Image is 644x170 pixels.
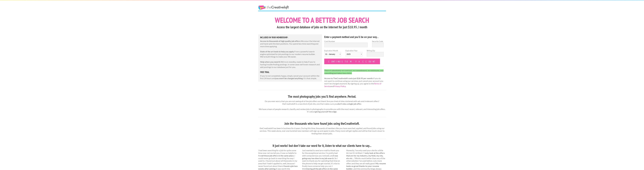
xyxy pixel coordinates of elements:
a: The Creative Loft [258,6,289,10]
strong: only look at the offers that are for my industry, my field, my city, etc etc… ! [346,152,385,159]
strong: you won't be charged anything [275,77,303,79]
strong: all these job offers in the same place [262,154,294,157]
a: Terms of Service [324,82,381,87]
label: Card Number [324,40,368,43]
strong: There is absolutely no contract, no commitment, no minimums, and cancelling just takes two clicks. [324,69,384,74]
h3: Access the largest database of jobs on the internet for just $18.95 / month [258,25,386,30]
h3: The most photography jobs you'll find anywhere. Period. [258,94,386,99]
label: Expiration Year [346,49,362,59]
strong: Access to thousands of high quality job offers. [260,40,301,42]
p: Do you ever worry that you are not seeing all of the job offers out there? Are you tired of sites... [258,100,386,113]
p: theCreativeloft has been in business for 6 years. During this time, thousands of members like you... [258,127,386,135]
select: Expiration Year [346,52,362,57]
h1: Welcome to a better job search [258,16,386,24]
a: Privacy Policy [334,85,346,87]
h3: Join the thousands who have found jobs using theCreativeloft. [258,121,386,126]
label: Security Code [372,40,384,43]
strong: don't miss a single job offer. [337,103,362,105]
h5: free trial [260,71,320,73]
p: We're on standby, ready to help if you're having trouble finding postings. In some cases we'll ev... [260,61,320,68]
strong: State of the art tools to help you apply. [260,50,294,53]
h5: Included in Your Membership: [260,36,320,39]
label: Expiration Month [324,49,341,59]
select: Expiration Month [324,52,341,57]
h4: Enter a payment method and you'll be on your way... [324,35,384,39]
h3: It just works! but don't take our word for it, listen to what our clients have to say... [258,143,386,148]
p: From a powerful search engine optimized for job postings to our modern resume builder. We've buil... [260,50,320,58]
p: If you're not completely happy, simply cancel your account within the first 24 hours and . It's t... [260,75,320,80]
p: If you do not want to continue using our services, just cancel your account you won't be charged ... [324,69,384,88]
p: We scour the internet and hand-pick the best positions. You spend less time searching and more ti... [260,40,320,48]
strong: I found a job two weeks after joining. [258,165,298,170]
label: Billing Zip: [367,49,384,52]
strong: My resume looks so great thanks to your resume builder [346,162,386,170]
strong: Access to TheCreativeloft costs just $18.95 per month. [324,77,373,79]
strong: I was going way too slow in my job search [302,154,338,159]
strong: Help when you need it. [260,61,281,63]
strong: giving yourself the edge. [315,110,337,113]
input: Continue to my account [324,59,380,64]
